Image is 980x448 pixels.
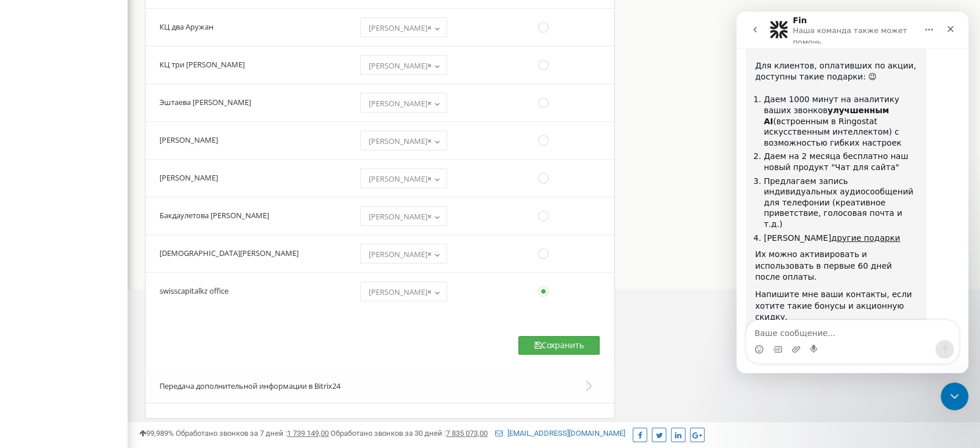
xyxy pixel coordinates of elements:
td: [PERSON_NAME] [146,121,350,159]
td: КЦ два Аружан [146,8,350,46]
td: swisscapitalkz office [146,272,350,310]
span: × [427,171,431,187]
span: × [427,246,431,262]
td: [PERSON_NAME] [146,159,350,197]
span: Обработано звонков за 30 дней : [331,429,488,438]
span: Иса Мөлдір [360,168,447,188]
span: × [427,20,431,36]
span: Обработано звонков за 7 дней : [176,429,329,438]
span: Иса Мөлдір [364,171,443,187]
span: Азода Эштаева [360,93,447,113]
span: Әсел Әлжан [364,246,443,262]
span: Аружан Тұрсынбаева [360,17,447,37]
span: Әсел Әлжан [360,244,447,263]
span: × [427,133,431,149]
iframe: Intercom live chat [736,12,968,373]
span: Дона Касымова [360,131,447,150]
span: Гульмира Ширинбекова [360,55,447,75]
span: Дона Касымова [364,133,443,149]
span: Гульмира Ширинбекова [364,57,443,74]
button: Передача дополнительной информации в Bitrix24 [146,369,614,404]
span: Гульназ Жетибаева [360,281,447,301]
u: 1 739 149,00 [287,429,329,438]
td: Бакдаулетова [PERSON_NAME] [146,197,350,234]
span: 99,989% [139,429,174,438]
span: × [427,95,431,111]
td: Эштаева [PERSON_NAME] [146,84,350,121]
span: Дина Бақдаулетова [364,208,443,225]
td: КЦ три [PERSON_NAME] [146,46,350,84]
span: Аружан Тұрсынбаева [364,20,443,36]
span: × [427,208,431,225]
span: × [427,284,431,300]
u: 7 835 073,00 [446,429,488,438]
span: Гульназ Жетибаева [364,284,443,300]
td: [DEMOGRAPHIC_DATA][PERSON_NAME] [146,234,350,272]
span: Азода Эштаева [364,95,443,111]
button: Сохранить [518,336,600,355]
span: Дина Бақдаулетова [360,206,447,226]
iframe: Intercom live chat [941,382,968,410]
span: × [427,57,431,74]
a: [EMAIL_ADDRESS][DOMAIN_NAME] [495,429,625,438]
